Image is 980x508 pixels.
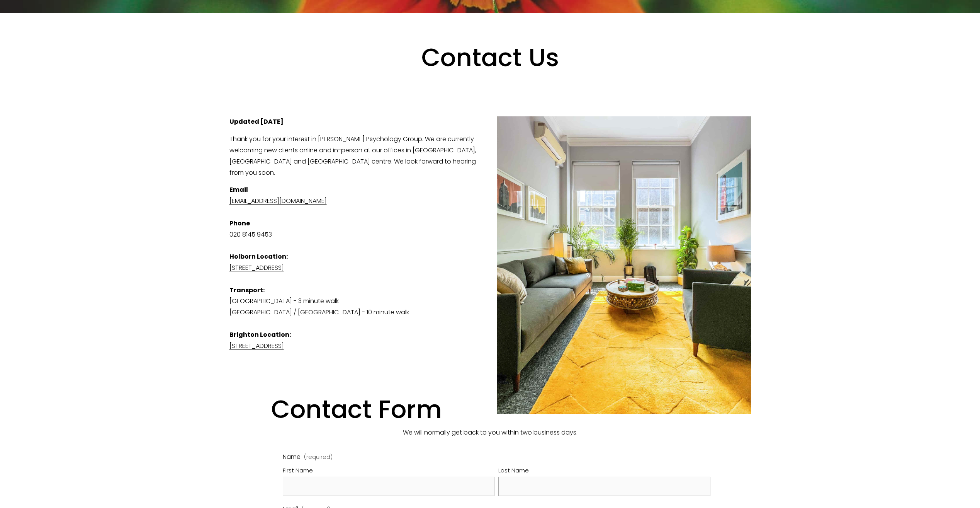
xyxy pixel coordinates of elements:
[283,466,495,477] div: First Name
[229,330,291,339] strong: Brighton Location:
[498,466,710,477] div: Last Name
[229,286,265,295] strong: Transport:
[229,252,288,261] strong: Holborn Location:
[229,196,327,205] a: [EMAIL_ADDRESS][DOMAIN_NAME]
[229,185,248,194] strong: Email
[229,134,751,178] p: Thank you for your interest in [PERSON_NAME] Psychology Group. We are currently welcoming new cli...
[276,43,704,104] h1: Contact Us
[229,230,272,239] a: 020 8145 9453
[229,184,751,351] p: [GEOGRAPHIC_DATA] - 3 minute walk [GEOGRAPHIC_DATA] / [GEOGRAPHIC_DATA] - 10 minute walk
[229,364,751,425] h1: Contact Form
[304,454,333,460] span: (required)
[229,341,284,350] a: [STREET_ADDRESS]
[283,452,301,463] span: Name
[229,219,250,228] strong: Phone
[229,263,284,272] a: [STREET_ADDRESS]
[229,117,284,126] strong: Updated [DATE]
[229,427,751,438] p: We will normally get back to you within two business days.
